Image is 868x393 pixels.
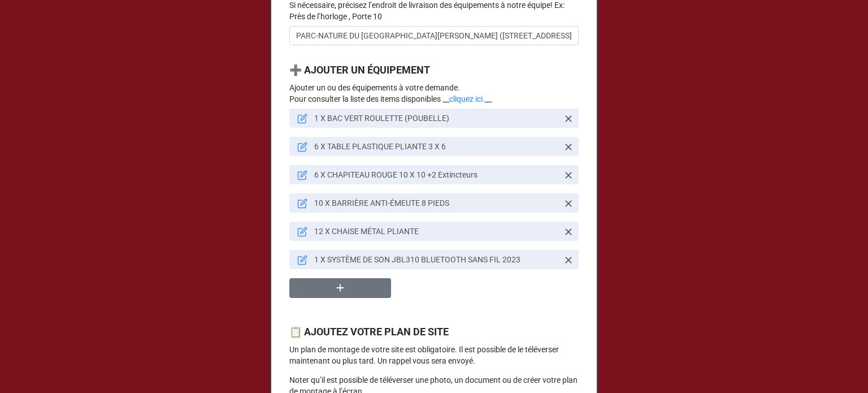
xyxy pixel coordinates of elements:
[289,62,430,78] label: ➕ AJOUTER UN ÉQUIPEMENT
[449,94,485,103] a: cliquez ici.
[314,197,558,209] p: 10 X BARRIÈRE ANTI-ÉMEUTE 8 PIEDS
[314,113,558,124] p: 1 X BAC VERT ROULETTE (POUBELLE)
[314,226,558,237] p: 12 X CHAISE MÉTAL PLIANTE
[289,324,449,340] label: 📋 AJOUTEZ VOTRE PLAN DE SITE
[289,344,579,366] p: Un plan de montage de votre site est obligatoire. Il est possible de le téléverser maintenant ou ...
[289,82,579,105] p: Ajouter un ou des équipements à votre demande. Pour consulter la liste des items disponibles __ __
[314,141,558,152] p: 6 X TABLE PLASTIQUE PLIANTE 3 X 6
[314,169,558,180] p: 6 X CHAPITEAU ROUGE 10 X 10 +2 Extincteurs
[314,254,558,265] p: 1 X SYSTÈME DE SON JBL310 BLUETOOTH SANS FIL 2023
